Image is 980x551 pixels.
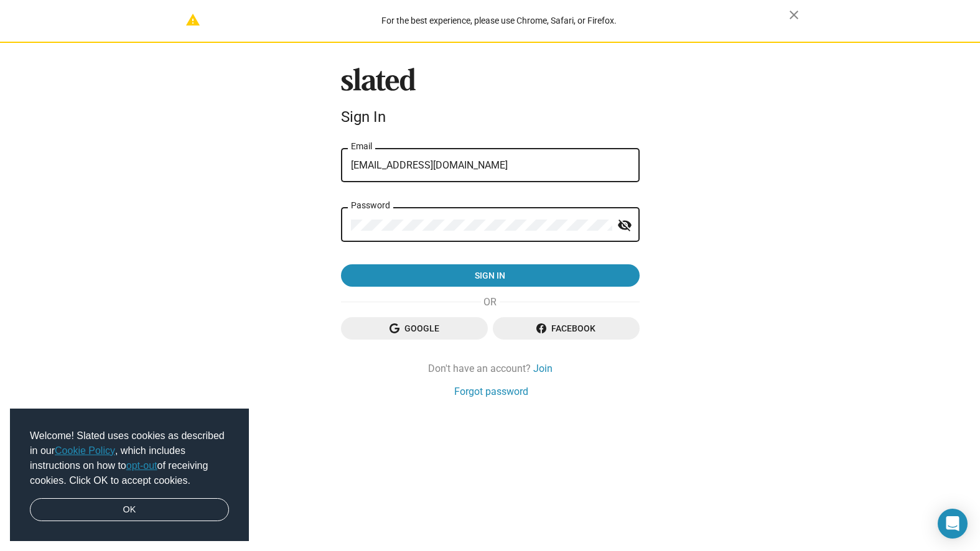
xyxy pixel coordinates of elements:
[341,68,640,131] sl-branding: Sign In
[612,213,637,238] button: Show password
[533,362,553,375] a: Join
[617,216,632,235] mat-icon: visibility_off
[503,317,630,340] span: Facebook
[341,108,640,126] div: Sign In
[10,409,249,542] div: cookieconsent
[938,509,968,539] div: Open Intercom Messenger
[185,12,200,27] mat-icon: warning
[351,317,478,340] span: Google
[351,264,630,287] span: Sign in
[341,317,488,340] button: Google
[55,445,115,456] a: Cookie Policy
[493,317,640,340] button: Facebook
[454,385,528,398] a: Forgot password
[209,12,789,29] div: For the best experience, please use Chrome, Safari, or Firefox.
[341,362,640,375] div: Don't have an account?
[126,460,157,471] a: opt-out
[786,7,801,22] mat-icon: close
[341,264,640,287] button: Sign in
[30,498,229,522] a: dismiss cookie message
[30,428,229,488] span: Welcome! Slated uses cookies as described in our , which includes instructions on how to of recei...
